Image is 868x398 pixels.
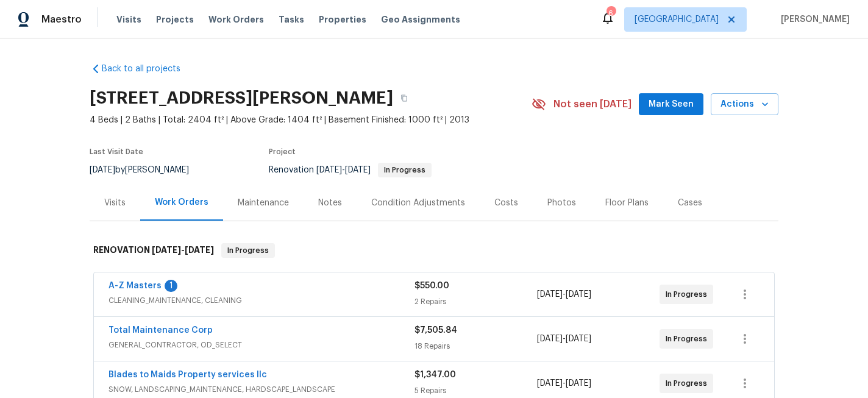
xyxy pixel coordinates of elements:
a: Total Maintenance Corp [108,326,213,335]
span: Project [269,148,296,155]
div: Maintenance [238,197,289,209]
span: [DATE] [90,166,115,174]
div: 5 Repairs [414,385,537,397]
div: Notes [318,197,342,209]
span: Maestro [41,13,82,26]
div: Photos [547,197,576,209]
span: [DATE] [537,379,563,388]
span: [DATE] [537,335,563,343]
div: by [PERSON_NAME] [90,163,204,177]
div: Condition Adjustments [371,197,465,209]
a: A-Z Masters [108,282,162,290]
span: Actions [720,97,769,112]
div: Costs [494,197,518,209]
div: 1 [165,280,177,292]
span: Visits [116,13,141,26]
span: [DATE] [316,166,342,174]
span: In Progress [666,288,712,300]
span: In Progress [666,333,712,345]
div: Work Orders [155,196,208,208]
span: [DATE] [566,335,591,343]
span: [DATE] [345,166,371,174]
span: [PERSON_NAME] [776,13,850,26]
span: - [316,166,371,174]
span: $550.00 [414,282,449,290]
div: Cases [678,197,702,209]
div: Floor Plans [605,197,649,209]
span: - [537,288,591,300]
span: - [537,333,591,345]
div: Visits [104,197,126,209]
button: Actions [711,93,778,116]
span: 4 Beds | 2 Baths | Total: 2404 ft² | Above Grade: 1404 ft² | Basement Finished: 1000 ft² | 2013 [90,114,532,126]
span: Renovation [269,166,432,174]
span: [DATE] [185,246,214,254]
span: CLEANING_MAINTENANCE, CLEANING [108,294,414,307]
h6: RENOVATION [93,243,214,258]
span: Properties [319,13,366,26]
div: 2 Repairs [414,296,537,308]
span: SNOW, LANDSCAPING_MAINTENANCE, HARDSCAPE_LANDSCAPE [108,383,414,396]
span: - [152,246,214,254]
a: Blades to Maids Property services llc [108,371,267,379]
span: In Progress [666,377,712,389]
span: Projects [156,13,194,26]
a: Back to all projects [90,63,207,75]
span: Geo Assignments [381,13,460,26]
span: [GEOGRAPHIC_DATA] [635,13,719,26]
button: Copy Address [393,87,415,109]
span: Tasks [279,15,304,24]
span: [DATE] [537,290,563,299]
span: Mark Seen [649,97,694,112]
span: [DATE] [152,246,181,254]
span: GENERAL_CONTRACTOR, OD_SELECT [108,339,414,351]
span: $1,347.00 [414,371,456,379]
span: [DATE] [566,290,591,299]
span: Not seen [DATE] [553,98,631,110]
span: $7,505.84 [414,326,457,335]
div: 6 [607,7,615,20]
h2: [STREET_ADDRESS][PERSON_NAME] [90,92,393,104]
span: [DATE] [566,379,591,388]
span: Work Orders [208,13,264,26]
span: Last Visit Date [90,148,143,155]
span: - [537,377,591,389]
button: Mark Seen [639,93,703,116]
span: In Progress [379,166,430,174]
span: In Progress [222,244,274,257]
div: RENOVATION [DATE]-[DATE]In Progress [90,231,778,270]
div: 18 Repairs [414,340,537,352]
